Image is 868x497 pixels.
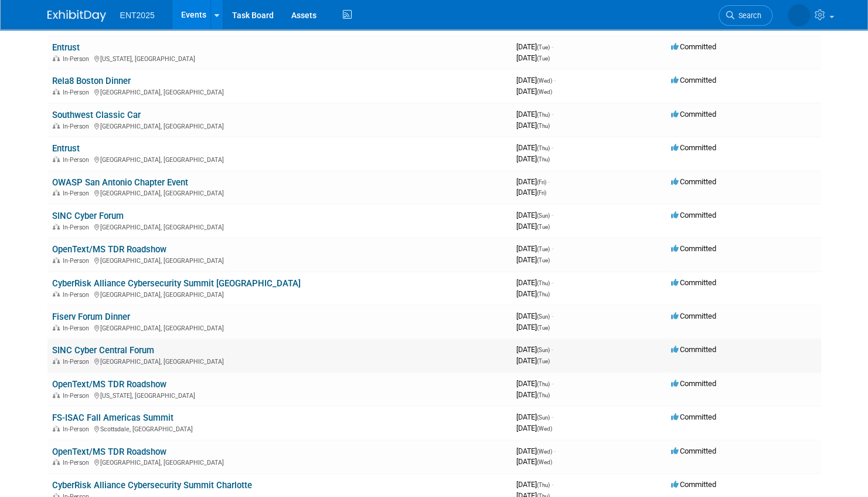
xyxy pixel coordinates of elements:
[537,291,550,297] span: (Thu)
[552,244,553,253] span: -
[516,53,550,62] span: [DATE]
[671,76,716,84] span: Committed
[516,211,553,219] span: [DATE]
[53,156,60,162] img: In-Person Event
[516,413,553,421] span: [DATE]
[537,111,550,118] span: (Thu)
[552,413,553,421] span: -
[516,356,550,365] span: [DATE]
[47,10,106,22] img: ExhibitDay
[516,76,556,84] span: [DATE]
[516,121,550,130] span: [DATE]
[719,5,772,26] a: Search
[516,345,553,354] span: [DATE]
[53,55,60,61] img: In-Person Event
[52,177,188,188] a: OWASP San Antonio Chapter Event
[52,413,173,423] a: FS-ISAC Fall Americas Summit
[552,345,553,354] span: -
[120,11,155,20] span: ENT2025
[734,11,761,20] span: Search
[537,77,552,84] span: (Wed)
[52,222,507,231] div: [GEOGRAPHIC_DATA], [GEOGRAPHIC_DATA]
[63,257,93,265] span: In-Person
[53,324,60,330] img: In-Person Event
[52,424,507,433] div: Scottsdale, [GEOGRAPHIC_DATA]
[537,381,550,387] span: (Thu)
[516,255,550,264] span: [DATE]
[671,143,716,152] span: Committed
[671,110,716,119] span: Committed
[53,425,60,431] img: In-Person Event
[548,177,550,186] span: -
[671,278,716,287] span: Committed
[537,392,550,398] span: (Thu)
[52,278,301,289] a: CyberRisk Alliance Cybersecurity Summit [GEOGRAPHIC_DATA]
[671,211,716,219] span: Committed
[52,110,141,120] a: Southwest Classic Car
[52,42,80,53] a: Entrust
[53,459,60,465] img: In-Person Event
[516,424,552,432] span: [DATE]
[52,188,507,197] div: [GEOGRAPHIC_DATA], [GEOGRAPHIC_DATA]
[52,255,507,265] div: [GEOGRAPHIC_DATA], [GEOGRAPHIC_DATA]
[537,414,550,421] span: (Sun)
[537,179,546,185] span: (Fri)
[671,480,716,489] span: Committed
[52,356,507,366] div: [GEOGRAPHIC_DATA], [GEOGRAPHIC_DATA]
[554,76,556,84] span: -
[63,425,93,433] span: In-Person
[52,447,166,457] a: OpenText/MS TDR Roadshow
[671,42,716,51] span: Committed
[53,190,60,195] img: In-Person Event
[516,480,553,489] span: [DATE]
[516,87,552,96] span: [DATE]
[52,211,124,221] a: SINC Cyber Forum
[63,89,93,96] span: In-Person
[53,291,60,297] img: In-Person Event
[516,289,550,298] span: [DATE]
[516,312,553,320] span: [DATE]
[63,123,93,130] span: In-Person
[671,244,716,253] span: Committed
[537,459,552,465] span: (Wed)
[516,390,550,399] span: [DATE]
[516,110,553,119] span: [DATE]
[537,313,550,320] span: (Sun)
[537,123,550,129] span: (Thu)
[537,448,552,455] span: (Wed)
[52,457,507,466] div: [GEOGRAPHIC_DATA], [GEOGRAPHIC_DATA]
[537,89,552,95] span: (Wed)
[516,278,553,287] span: [DATE]
[552,480,553,489] span: -
[552,379,553,388] span: -
[63,156,93,164] span: In-Person
[63,224,93,231] span: In-Person
[63,324,93,332] span: In-Person
[537,224,550,230] span: (Tue)
[516,457,552,466] span: [DATE]
[53,358,60,364] img: In-Person Event
[671,177,716,186] span: Committed
[516,447,556,455] span: [DATE]
[63,459,93,466] span: In-Person
[516,222,550,231] span: [DATE]
[52,53,507,63] div: [US_STATE], [GEOGRAPHIC_DATA]
[52,390,507,400] div: [US_STATE], [GEOGRAPHIC_DATA]
[53,257,60,263] img: In-Person Event
[552,42,553,51] span: -
[537,324,550,331] span: (Tue)
[671,312,716,320] span: Committed
[516,143,553,152] span: [DATE]
[52,480,252,491] a: CyberRisk Alliance Cybersecurity Summit Charlotte
[52,244,166,255] a: OpenText/MS TDR Roadshow
[516,379,553,388] span: [DATE]
[537,347,550,353] span: (Sun)
[516,177,550,186] span: [DATE]
[53,123,60,129] img: In-Person Event
[537,257,550,263] span: (Tue)
[63,358,93,366] span: In-Person
[516,42,553,51] span: [DATE]
[537,44,550,50] span: (Tue)
[52,154,507,164] div: [GEOGRAPHIC_DATA], [GEOGRAPHIC_DATA]
[52,345,154,356] a: SINC Cyber Central Forum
